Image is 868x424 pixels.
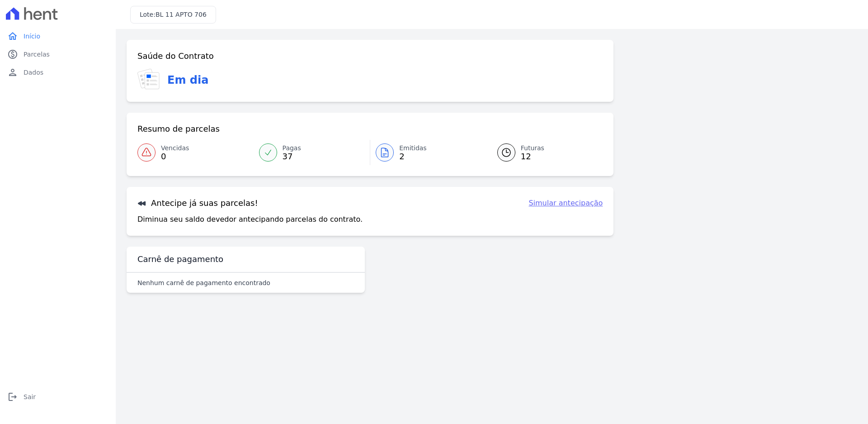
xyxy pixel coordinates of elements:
i: paid [7,49,18,60]
a: Futuras 12 [486,140,603,165]
span: 12 [521,153,544,160]
a: paidParcelas [4,45,112,63]
span: Futuras [521,143,544,153]
p: Diminua seu saldo devedor antecipando parcelas do contrato. [137,214,363,225]
h3: Resumo de parcelas [137,124,220,134]
h3: Carnê de pagamento [137,254,223,265]
h3: Em dia [167,72,208,88]
span: Pagas [283,143,301,153]
span: Dados [24,68,43,77]
h3: Lote: [140,10,207,19]
span: 0 [161,153,189,160]
span: Início [24,32,40,41]
a: logoutSair [4,388,112,406]
a: Emitidas 2 [370,140,486,165]
span: Emitidas [399,143,427,153]
span: Sair [24,392,36,401]
span: 2 [399,153,427,160]
a: Simular antecipação [528,198,603,209]
h3: Antecipe já suas parcelas! [137,198,258,209]
a: Pagas 37 [254,140,370,165]
span: Vencidas [161,143,189,153]
i: home [7,31,18,42]
span: 37 [283,153,301,160]
a: personDados [4,63,112,81]
a: homeInício [4,27,112,45]
i: logout [7,391,18,402]
a: Vencidas 0 [137,140,254,165]
h3: Saúde do Contrato [137,51,214,62]
i: person [7,67,18,78]
p: Nenhum carnê de pagamento encontrado [137,278,270,287]
span: BL 11 APTO 706 [156,11,207,18]
span: Parcelas [24,50,50,59]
